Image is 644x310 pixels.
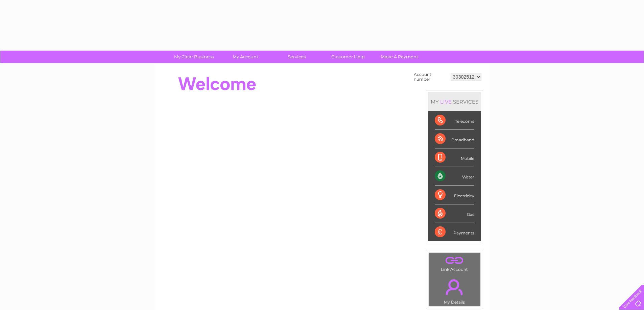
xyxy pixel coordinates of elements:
[428,92,481,111] div: MY SERVICES
[430,254,479,266] a: .
[166,51,222,63] a: My Clear Business
[435,130,474,148] div: Broadband
[412,71,449,83] td: Account number
[439,98,453,105] div: LIVE
[217,51,273,63] a: My Account
[428,252,481,274] td: Link Account
[269,51,325,63] a: Services
[435,167,474,186] div: Water
[320,51,376,63] a: Customer Help
[428,274,481,307] td: My Details
[435,186,474,204] div: Electricity
[435,148,474,167] div: Mobile
[435,223,474,241] div: Payments
[372,51,427,63] a: Make A Payment
[430,275,479,299] a: .
[435,204,474,223] div: Gas
[435,111,474,130] div: Telecoms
